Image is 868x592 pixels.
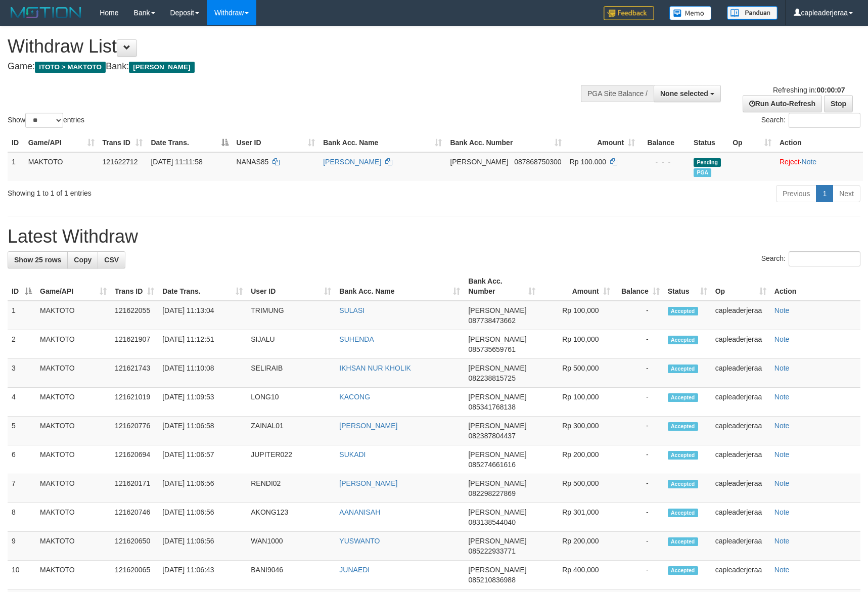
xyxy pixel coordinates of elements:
td: - [614,417,664,445]
td: capleaderjeraa [711,532,770,561]
a: Note [774,450,790,459]
span: [PERSON_NAME] [468,479,526,487]
th: ID [8,133,24,152]
a: [PERSON_NAME] [323,158,381,166]
a: Note [774,479,790,487]
img: MOTION_logo.png [8,5,84,20]
td: 121620065 [111,561,158,589]
span: Copy 087738473662 to clipboard [468,316,515,325]
a: Note [774,393,790,401]
span: Copy 085222933771 to clipboard [468,547,515,555]
th: Date Trans.: activate to sort column ascending [158,272,247,301]
td: - [614,330,664,359]
td: MAKTOTO [36,503,111,532]
td: capleaderjeraa [711,445,770,474]
td: [DATE] 11:06:56 [158,474,247,503]
a: CSV [98,251,125,268]
td: Rp 100,000 [539,301,614,330]
td: · [775,152,863,181]
td: MAKTOTO [36,388,111,417]
a: AANANISAH [339,508,380,516]
label: Show entries [8,113,84,128]
td: - [614,474,664,503]
td: - [614,388,664,417]
td: TRIMUNG [247,301,335,330]
a: 1 [816,185,833,202]
span: Copy 085735659761 to clipboard [468,345,515,353]
img: Feedback.jpg [604,6,654,20]
span: [PERSON_NAME] [468,306,526,314]
th: Bank Acc. Number: activate to sort column ascending [446,133,565,152]
td: - [614,359,664,388]
td: 1 [8,301,36,330]
img: Button%20Memo.svg [669,6,712,20]
th: Amount: activate to sort column ascending [539,272,614,301]
td: [DATE] 11:06:57 [158,445,247,474]
td: [DATE] 11:06:56 [158,532,247,561]
span: 121622712 [103,158,138,166]
h4: Game: Bank: [8,62,569,72]
span: Accepted [668,480,698,488]
span: [PERSON_NAME] [468,335,526,343]
a: SUHENDA [339,335,374,343]
td: AKONG123 [247,503,335,532]
td: 2 [8,330,36,359]
td: capleaderjeraa [711,359,770,388]
td: 9 [8,532,36,561]
th: Bank Acc. Name: activate to sort column ascending [335,272,464,301]
span: Copy 085210836988 to clipboard [468,576,515,584]
td: BANI9046 [247,561,335,589]
td: 121622055 [111,301,158,330]
span: [PERSON_NAME] [468,537,526,545]
td: [DATE] 11:10:08 [158,359,247,388]
a: Note [774,306,790,314]
span: Accepted [668,451,698,460]
td: 121621019 [111,388,158,417]
th: Date Trans.: activate to sort column descending [147,133,232,152]
td: 4 [8,388,36,417]
a: YUSWANTO [339,537,380,545]
span: [PERSON_NAME] [450,158,508,166]
span: Copy 087868750300 to clipboard [514,158,561,166]
th: Balance: activate to sort column ascending [614,272,664,301]
th: Status [690,133,728,152]
span: ITOTO > MAKTOTO [35,62,106,73]
span: [DATE] 11:11:58 [151,158,202,166]
span: Refreshing in: [773,86,845,94]
td: RENDI02 [247,474,335,503]
span: NANAS85 [237,158,269,166]
td: [DATE] 11:13:04 [158,301,247,330]
td: MAKTOTO [24,152,99,181]
td: capleaderjeraa [711,388,770,417]
select: Showentries [25,113,63,128]
td: capleaderjeraa [711,561,770,589]
td: Rp 100,000 [539,388,614,417]
td: MAKTOTO [36,532,111,561]
th: Game/API: activate to sort column ascending [36,272,111,301]
td: capleaderjeraa [711,330,770,359]
a: KACONG [339,393,370,401]
div: Showing 1 to 1 of 1 entries [8,184,354,198]
span: CSV [104,256,119,264]
th: Game/API: activate to sort column ascending [24,133,99,152]
th: Balance [639,133,690,152]
span: Marked by capleaderjeraa [694,168,711,177]
a: Note [774,335,790,343]
label: Search: [761,113,860,128]
span: Accepted [668,537,698,546]
td: MAKTOTO [36,445,111,474]
td: MAKTOTO [36,474,111,503]
td: [DATE] 11:06:56 [158,503,247,532]
td: capleaderjeraa [711,301,770,330]
td: Rp 200,000 [539,532,614,561]
span: [PERSON_NAME] [129,62,194,73]
a: Previous [776,185,816,202]
a: Note [774,422,790,430]
strong: 00:00:07 [816,86,845,94]
td: Rp 400,000 [539,561,614,589]
span: Pending [694,158,721,167]
th: Action [775,133,863,152]
td: 121621907 [111,330,158,359]
td: 121620694 [111,445,158,474]
span: Copy 085274661616 to clipboard [468,461,515,469]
